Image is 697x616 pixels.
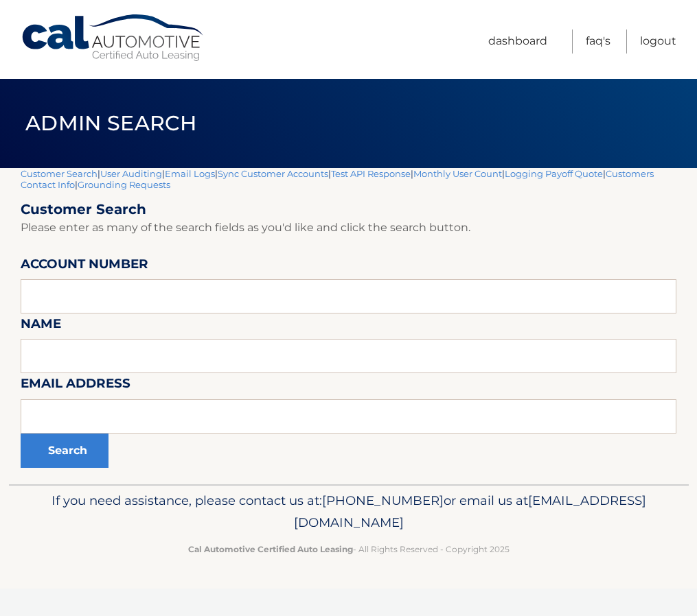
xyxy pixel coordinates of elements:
[25,110,196,136] span: Admin Search
[331,168,411,179] a: Test API Response
[21,168,676,484] div: | | | | | | | |
[30,490,668,534] p: If you need assistance, please contact us at: or email us at
[413,168,502,179] a: Monthly User Count
[21,434,108,468] button: Search
[505,168,603,179] a: Logging Payoff Quote
[21,254,148,279] label: Account Number
[586,29,610,54] a: FAQ's
[21,14,206,62] a: Cal Automotive
[21,168,654,190] a: Customers Contact Info
[30,542,668,556] p: - All Rights Reserved - Copyright 2025
[21,201,676,218] h2: Customer Search
[322,493,444,508] span: [PHONE_NUMBER]
[640,29,676,54] a: Logout
[218,168,328,179] a: Sync Customer Accounts
[21,168,98,179] a: Customer Search
[21,218,676,237] p: Please enter as many of the search fields as you'd like and click the search button.
[188,544,353,554] strong: Cal Automotive Certified Auto Leasing
[21,373,130,399] label: Email Address
[21,313,61,339] label: Name
[100,168,162,179] a: User Auditing
[488,29,547,54] a: Dashboard
[78,179,170,190] a: Grounding Requests
[165,168,215,179] a: Email Logs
